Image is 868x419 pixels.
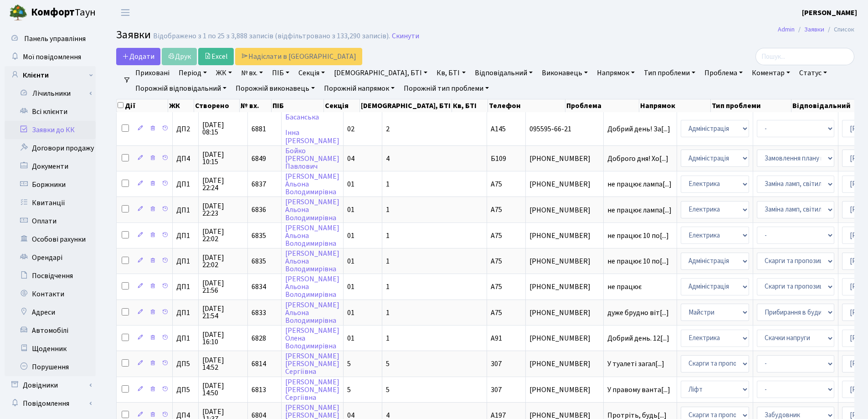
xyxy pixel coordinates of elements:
span: [PHONE_NUMBER] [529,335,600,342]
a: Коментар [748,65,794,81]
span: [PHONE_NUMBER] [529,386,600,393]
span: 5 [347,359,351,369]
a: Орендарі [5,248,96,267]
span: [DATE] 14:50 [202,382,244,397]
span: У туалеті загал[...] [607,359,664,369]
span: [DATE] 22:24 [202,177,244,191]
span: 01 [347,308,354,318]
a: [DEMOGRAPHIC_DATA], БТІ [330,65,431,81]
span: 2 [386,124,390,134]
span: А91 [491,333,502,343]
th: Тип проблеми [711,99,792,112]
a: Довідники [5,376,96,394]
a: Порожній тип проблеми [400,81,493,96]
a: Тип проблеми [640,65,699,81]
span: 01 [347,231,354,241]
span: [DATE] 14:52 [202,357,244,371]
span: ДП1 [176,232,195,239]
a: Квитанції [5,194,96,212]
span: [DATE] 22:23 [202,202,244,217]
span: 6837 [252,179,266,189]
span: Мої повідомлення [23,52,81,62]
span: [PHONE_NUMBER] [529,181,600,188]
span: 1 [386,205,390,215]
span: ДП4 [176,155,195,162]
span: 6828 [252,333,266,343]
a: Статус [796,65,831,81]
a: [PERSON_NAME]ОленаВолодимирівна [285,326,339,351]
a: Особові рахунки [5,230,96,248]
span: не працює 10 по[...] [607,256,669,266]
span: 6813 [252,385,266,395]
span: 1 [386,256,390,266]
span: [DATE] 10:15 [202,151,244,166]
span: [PHONE_NUMBER] [529,155,600,162]
span: [PHONE_NUMBER] [529,360,600,367]
span: 6833 [252,308,266,318]
a: [PERSON_NAME][PERSON_NAME]Сергіївна [285,377,339,403]
span: 01 [347,282,354,292]
a: Проблема [701,65,746,81]
a: Порожній напрямок [320,81,398,96]
span: У правому ванта[...] [607,385,670,395]
th: [DEMOGRAPHIC_DATA], БТІ [360,99,452,112]
a: [PERSON_NAME]АльонаВолодимирівна [285,248,339,274]
span: ДП5 [176,386,195,393]
span: [DATE] 16:10 [202,331,244,346]
a: Admin [778,25,795,34]
a: Панель управління [5,30,96,48]
span: [PHONE_NUMBER] [529,207,600,214]
span: не працює 10 по[...] [607,231,669,241]
span: А75 [491,205,502,215]
span: ДП1 [176,335,195,342]
span: А75 [491,282,502,292]
a: [PERSON_NAME] [802,7,857,18]
span: 6881 [252,124,266,134]
span: 4 [386,154,390,164]
a: Скинути [392,32,419,41]
span: [DATE] 21:54 [202,305,244,320]
a: Боржники [5,176,96,194]
span: не працює лампа[...] [607,205,672,215]
th: Секція [324,99,360,112]
span: Додати [122,52,154,62]
span: 1 [386,282,390,292]
th: № вх. [240,99,272,112]
span: Добрий день. 12[...] [607,333,669,343]
a: Додати [116,48,160,65]
span: ДП1 [176,207,195,214]
span: 5 [347,385,351,395]
span: [DATE] 22:02 [202,254,244,269]
span: 01 [347,256,354,266]
button: Переключити навігацію [114,5,137,20]
a: Заявки [804,25,824,34]
a: Клієнти [5,66,96,84]
a: Період [175,65,211,81]
span: А75 [491,179,502,189]
span: 1 [386,333,390,343]
span: [PHONE_NUMBER] [529,258,600,265]
a: Автомобілі [5,321,96,340]
span: не працює [607,283,673,290]
a: ЖК [212,65,236,81]
span: 1 [386,308,390,318]
th: Створено [194,99,240,112]
span: ДП1 [176,283,195,290]
a: Посвідчення [5,267,96,285]
span: 1 [386,179,390,189]
span: [PHONE_NUMBER] [529,309,600,316]
span: 6814 [252,359,266,369]
span: [PHONE_NUMBER] [529,412,600,419]
a: Приховані [132,65,173,81]
span: Добрий день! За[...] [607,124,670,134]
span: не працює лампа[...] [607,179,672,189]
th: Телефон [488,99,565,112]
nav: breadcrumb [764,20,868,39]
a: Повідомлення [5,394,96,413]
span: Заявки [116,27,151,43]
a: Лічильники [10,84,96,103]
img: logo.png [9,4,27,22]
a: Всі клієнти [5,103,96,121]
span: А75 [491,231,502,241]
span: [PHONE_NUMBER] [529,232,600,239]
